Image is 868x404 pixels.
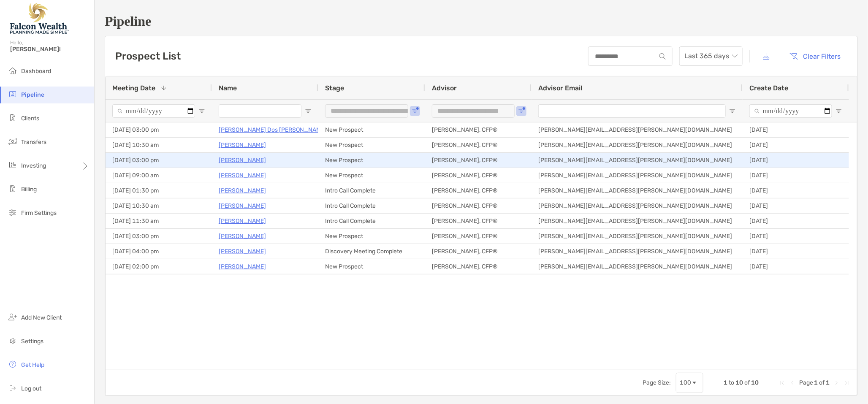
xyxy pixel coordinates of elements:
span: of [819,379,825,386]
div: Previous Page [789,380,796,386]
div: New Prospect [318,229,425,244]
div: [PERSON_NAME], CFP® [425,244,532,259]
div: [DATE] 10:30 am [106,198,212,213]
span: Advisor Email [538,84,582,92]
div: [PERSON_NAME][EMAIL_ADDRESS][PERSON_NAME][DOMAIN_NAME] [532,122,743,137]
span: Settings [21,338,43,345]
span: Log out [21,385,41,392]
div: [DATE] 03:00 pm [106,122,212,137]
div: New Prospect [318,153,425,168]
div: [PERSON_NAME], CFP® [425,259,532,274]
span: Last 365 days [684,47,738,65]
div: [PERSON_NAME][EMAIL_ADDRESS][PERSON_NAME][DOMAIN_NAME] [532,259,743,274]
span: Advisor [432,84,457,92]
div: [PERSON_NAME][EMAIL_ADDRESS][PERSON_NAME][DOMAIN_NAME] [532,244,743,259]
span: Create Date [749,84,788,92]
div: [DATE] 02:00 pm [106,259,212,274]
a: [PERSON_NAME] [219,216,266,226]
div: [DATE] [743,168,849,183]
img: firm-settings icon [8,207,18,217]
a: [PERSON_NAME] [219,201,266,211]
div: [PERSON_NAME], CFP® [425,183,532,198]
span: Page [799,379,813,386]
span: Get Help [21,361,44,369]
div: Last Page [844,380,850,386]
span: Dashboard [21,68,51,75]
div: [DATE] [743,259,849,274]
div: [PERSON_NAME], CFP® [425,168,532,183]
span: 10 [751,379,759,386]
img: pipeline icon [8,89,18,99]
span: [PERSON_NAME]! [10,46,89,53]
span: Clients [21,115,39,122]
div: Intro Call Complete [318,183,425,198]
div: [DATE] [743,183,849,198]
img: add_new_client icon [8,312,18,322]
button: Open Filter Menu [198,108,205,114]
span: Pipeline [21,91,44,98]
h1: Pipeline [105,14,858,29]
div: [PERSON_NAME], CFP® [425,138,532,152]
span: Add New Client [21,314,62,321]
div: Intro Call Complete [318,214,425,228]
div: [PERSON_NAME], CFP® [425,229,532,244]
img: billing icon [8,184,18,194]
div: [DATE] [743,198,849,213]
div: [PERSON_NAME][EMAIL_ADDRESS][PERSON_NAME][DOMAIN_NAME] [532,153,743,168]
span: Meeting Date [112,84,155,92]
div: Discovery Meeting Complete [318,244,425,259]
div: Next Page [833,380,840,386]
p: [PERSON_NAME] [219,140,266,150]
img: logout icon [8,383,18,393]
div: Page Size: [643,379,671,386]
div: [DATE] 04:00 pm [106,244,212,259]
button: Clear Filters [783,47,847,65]
img: clients icon [8,113,18,123]
div: [DATE] [743,244,849,259]
div: [DATE] 09:00 am [106,168,212,183]
div: [PERSON_NAME][EMAIL_ADDRESS][PERSON_NAME][DOMAIN_NAME] [532,168,743,183]
button: Open Filter Menu [412,108,418,114]
span: Firm Settings [21,209,57,217]
div: New Prospect [318,259,425,274]
div: New Prospect [318,168,425,183]
span: 1 [724,379,727,386]
span: Billing [21,186,37,193]
div: [DATE] [743,214,849,228]
div: [DATE] 11:30 am [106,214,212,228]
img: investing icon [8,160,18,170]
div: [PERSON_NAME], CFP® [425,153,532,168]
img: transfers icon [8,136,18,146]
h3: Prospect List [115,50,181,62]
div: New Prospect [318,122,425,137]
span: Transfers [21,138,46,146]
div: Intro Call Complete [318,198,425,213]
div: [PERSON_NAME], CFP® [425,122,532,137]
a: [PERSON_NAME] [219,231,266,241]
img: settings icon [8,336,18,346]
a: [PERSON_NAME] [219,170,266,181]
div: [PERSON_NAME], CFP® [425,214,532,228]
span: 10 [735,379,743,386]
a: [PERSON_NAME] [219,246,266,257]
a: [PERSON_NAME] [219,155,266,165]
div: [DATE] 03:00 pm [106,153,212,168]
div: [PERSON_NAME], CFP® [425,198,532,213]
div: [DATE] [743,153,849,168]
a: [PERSON_NAME] [219,185,266,196]
input: Advisor Email Filter Input [538,104,726,118]
div: First Page [779,380,786,386]
img: Falcon Wealth Planning Logo [10,3,69,34]
input: Name Filter Input [219,104,301,118]
div: [PERSON_NAME][EMAIL_ADDRESS][PERSON_NAME][DOMAIN_NAME] [532,214,743,228]
img: get-help icon [8,359,18,369]
span: Investing [21,162,46,169]
div: 100 [680,379,691,386]
div: [PERSON_NAME][EMAIL_ADDRESS][PERSON_NAME][DOMAIN_NAME] [532,183,743,198]
a: [PERSON_NAME] Dos [PERSON_NAME] [219,125,326,135]
div: [DATE] 01:30 pm [106,183,212,198]
button: Open Filter Menu [729,108,736,114]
